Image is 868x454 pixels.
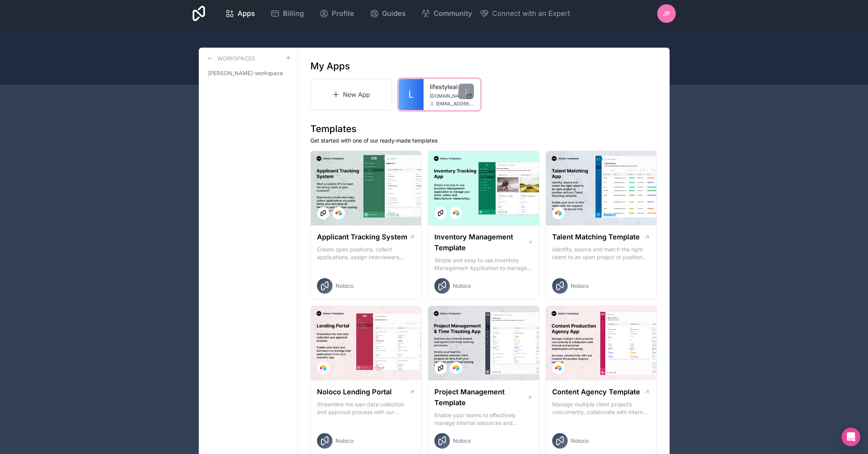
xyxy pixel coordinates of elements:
[317,232,407,242] h1: Applicant Tracking System
[434,411,533,427] p: Enable your teams to effectively manage internal resources and execute client projects on time.
[552,387,640,397] h1: Content Agency Template
[480,8,570,19] button: Connect with an Expert
[430,82,474,91] a: lifestyleai
[408,88,414,101] span: L
[453,210,459,216] img: Airtable Logo
[332,8,354,19] span: Profile
[382,8,406,19] span: Guides
[205,66,291,80] a: [PERSON_NAME]-workspace
[430,93,463,99] span: [DOMAIN_NAME]
[453,365,459,371] img: Airtable Logo
[283,8,304,19] span: Billing
[313,5,360,22] a: Profile
[430,93,474,99] a: [DOMAIN_NAME]
[336,282,353,290] span: Noloco
[320,365,326,371] img: Airtable Logo
[552,246,651,261] p: Identify, source and match the right talent to an open project or position with our Talent Matchi...
[453,282,471,290] span: Noloco
[336,437,353,445] span: Noloco
[555,365,561,371] img: Airtable Logo
[310,137,657,144] p: Get started with one of our ready-made templates
[219,5,261,22] a: Apps
[399,79,424,110] a: L
[317,387,392,397] h1: Noloco Lending Portal
[453,437,471,445] span: Noloco
[492,8,570,19] span: Connect with an Expert
[436,101,474,107] span: [EMAIL_ADDRESS][DOMAIN_NAME]
[317,246,415,261] p: Create open positions, collect applications, assign interviewers, centralise candidate feedback a...
[434,232,527,253] h1: Inventory Management Template
[363,5,412,22] a: Guides
[842,428,860,446] div: Open Intercom Messenger
[336,210,342,216] img: Airtable Logo
[555,210,561,216] img: Airtable Logo
[217,55,255,62] h3: Workspaces
[310,60,350,72] h1: My Apps
[663,9,670,18] span: jp
[434,8,472,19] span: Community
[310,123,657,135] h1: Templates
[415,5,478,22] a: Community
[264,5,310,22] a: Billing
[238,8,255,19] span: Apps
[317,401,415,416] p: Streamline the loan data collection and approval process with our Lending Portal template.
[571,437,589,445] span: Noloco
[434,387,527,408] h1: Project Management Template
[208,69,283,77] span: [PERSON_NAME]-workspace
[205,54,255,63] a: Workspaces
[571,282,589,290] span: Noloco
[552,232,640,242] h1: Talent Matching Template
[552,401,651,416] p: Manage multiple client projects concurrently, collaborate with internal and external stakeholders...
[434,256,533,272] p: Simple and easy to use Inventory Management Application to manage your stock, orders and Manufact...
[310,79,393,110] a: New App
